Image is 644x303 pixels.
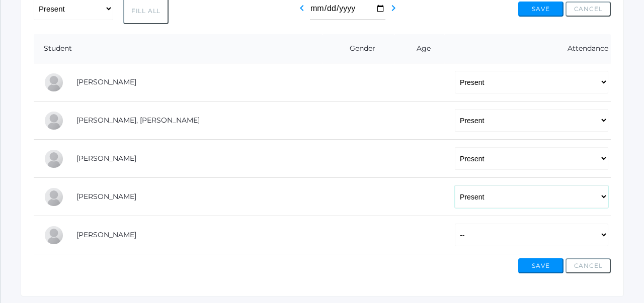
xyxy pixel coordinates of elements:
[76,154,136,163] a: [PERSON_NAME]
[44,225,64,245] div: Elsie Vondran
[296,7,308,16] a: chevron_left
[76,230,136,239] a: [PERSON_NAME]
[566,2,611,17] button: Cancel
[518,258,563,273] button: Save
[44,72,64,92] div: Elijah Benzinger-Stephens
[44,111,64,131] div: Ryder Hardisty
[566,258,611,273] button: Cancel
[323,34,394,63] th: Gender
[76,116,200,125] a: [PERSON_NAME], [PERSON_NAME]
[387,2,399,14] i: chevron_right
[445,34,611,63] th: Attendance
[76,77,136,86] a: [PERSON_NAME]
[387,7,399,16] a: chevron_right
[394,34,445,63] th: Age
[44,187,64,207] div: Nora McKenzie
[296,2,308,14] i: chevron_left
[44,149,64,169] div: Jasper Johnson
[76,192,136,201] a: [PERSON_NAME]
[518,2,563,17] button: Save
[34,34,323,63] th: Student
